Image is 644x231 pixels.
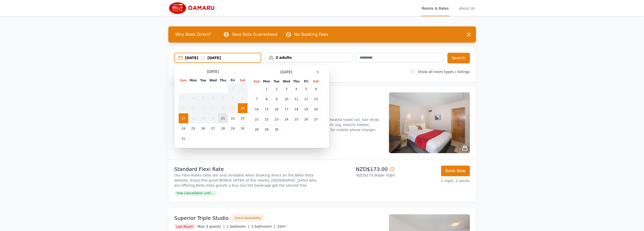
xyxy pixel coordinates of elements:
[198,113,208,123] td: 19
[171,29,215,40] span: Why Book Direct?
[272,84,281,94] td: 2
[311,84,321,94] td: 6
[228,123,238,134] td: 29
[277,224,287,228] span: 20m²
[281,84,291,94] td: 3
[301,79,311,84] th: Fri
[178,113,188,123] td: 17
[218,93,228,103] td: 7
[281,104,291,114] td: 17
[441,166,470,176] button: Book Now
[198,103,208,113] td: 12
[178,103,188,113] td: 10
[208,103,218,113] td: 13
[447,53,470,63] button: Search
[198,93,208,103] td: 5
[272,104,281,114] td: 16
[228,78,238,83] th: Fri
[262,104,272,114] td: 15
[198,123,208,134] td: 26
[188,78,198,83] th: Mon
[281,79,291,84] th: Wed
[208,78,218,83] th: Wed
[207,69,219,74] span: [DATE]
[292,114,301,125] td: 25
[418,70,470,74] label: Show all room types / listings
[311,79,321,84] th: Sat
[228,93,238,103] td: 8
[238,103,247,113] td: 16
[238,83,247,93] td: 2
[265,55,352,60] div: 2 adults
[311,104,321,114] td: 20
[232,31,277,38] p: Best Rate Guaranteed
[272,79,281,84] th: Tue
[301,94,311,104] td: 12
[218,113,228,123] td: 21
[252,125,262,135] td: 28
[301,84,311,94] td: 5
[399,178,470,183] p: 1 night, 2 adults
[226,224,249,228] span: 1 bedroom |
[174,166,320,173] p: Standard Flexi Rate
[232,214,264,222] button: Check Availability
[218,123,228,134] td: 28
[238,113,247,123] td: 23
[252,104,262,114] td: 14
[301,104,311,114] td: 19
[178,78,188,83] th: Sun
[301,114,311,125] td: 26
[168,2,217,14] img: Bella Vista Oamaru
[174,191,217,196] span: Free Cancellation until ...
[178,123,188,134] td: 24
[228,113,238,123] td: 22
[228,103,238,113] td: 15
[252,94,262,104] td: 7
[185,55,261,60] div: [DATE] [DATE]
[252,114,262,125] td: 21
[281,114,291,125] td: 24
[251,224,275,228] span: 1 bathroom |
[252,79,262,84] th: Sun
[292,84,301,94] td: 4
[174,224,196,229] span: Last Room!
[262,114,272,125] td: 22
[292,94,301,104] td: 11
[262,79,272,84] th: Mon
[292,79,301,84] th: Thu
[272,114,281,125] td: 23
[238,123,247,134] td: 30
[280,69,292,75] span: [DATE]
[218,103,228,113] td: 14
[311,114,321,125] td: 27
[262,125,272,135] td: 29
[174,215,229,222] h3: Superior Triple Studio
[178,93,188,103] td: 3
[188,123,198,134] td: 25
[218,78,228,83] th: Thu
[272,125,281,135] td: 30
[238,93,247,103] td: 9
[262,84,272,94] td: 1
[311,94,321,104] td: 13
[174,173,320,188] p: Our Flexi-Rates rates are only available when booking direct on the Bella Vista website. Enjoy th...
[228,83,238,93] td: 1
[208,123,218,134] td: 27
[178,134,188,144] td: 31
[188,93,198,103] td: 4
[272,94,281,104] td: 9
[188,103,198,113] td: 11
[324,166,395,173] p: NZD$173.00
[262,94,272,104] td: 8
[295,31,328,38] p: No Booking Fees
[281,94,291,104] td: 10
[188,113,198,123] td: 18
[208,93,218,103] td: 6
[324,173,395,178] p: NZD$173.00 per night
[208,113,218,123] td: 20
[292,104,301,114] td: 18
[197,224,224,228] span: Max 3 guests |
[238,78,247,83] th: Sat
[198,78,208,83] th: Tue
